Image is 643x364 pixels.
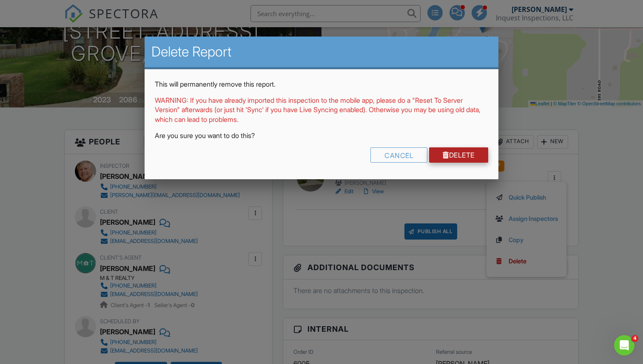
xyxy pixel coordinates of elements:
a: Delete [429,147,488,163]
p: WARNING: If you have already imported this inspection to the mobile app, please do a "Reset To Se... [155,96,488,124]
span: 4 [632,335,638,342]
p: This will permanently remove this report. [155,79,488,89]
div: Cancel [370,147,427,163]
p: Are you sure you want to do this? [155,131,488,140]
h2: Delete Report [151,43,492,60]
iframe: Intercom live chat [614,335,634,356]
